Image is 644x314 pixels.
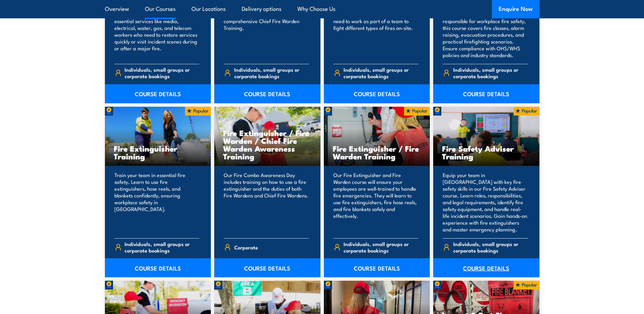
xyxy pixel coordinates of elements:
span: Individuals, small groups or corporate bookings [125,66,199,79]
a: COURSE DETAILS [433,258,539,277]
span: Individuals, small groups or corporate bookings [234,66,309,79]
a: COURSE DETAILS [324,258,430,277]
p: Our Fire Combo Awareness Day includes training on how to use a fire extinguisher and the duties o... [224,172,309,233]
h3: Fire Extinguisher / Fire Warden Training [333,144,421,160]
p: Our Fire Extinguisher and Fire Warden course will ensure your employees are well-trained to handl... [333,172,419,233]
span: Corporate [234,242,258,252]
span: Individuals, small groups or corporate bookings [125,241,199,254]
a: COURSE DETAILS [105,84,211,103]
a: COURSE DETAILS [105,258,211,277]
a: COURSE DETAILS [214,258,320,277]
span: Individuals, small groups or corporate bookings [344,241,418,254]
h3: Fire Extinguisher Training [114,144,202,160]
a: COURSE DETAILS [433,84,539,103]
h3: Fire Safety Adviser Training [442,144,531,160]
span: Individuals, small groups or corporate bookings [344,66,418,79]
span: Individuals, small groups or corporate bookings [453,66,528,79]
span: Individuals, small groups or corporate bookings [453,241,528,254]
a: COURSE DETAILS [214,84,320,103]
p: Equip your team in [GEOGRAPHIC_DATA] with key fire safety skills in our Fire Safety Adviser cours... [443,172,528,233]
p: Train your team in essential fire safety. Learn to use fire extinguishers, hose reels, and blanke... [114,172,200,233]
h3: Fire Extinguisher / Fire Warden / Chief Fire Warden Awareness Training [223,129,312,160]
a: COURSE DETAILS [324,84,430,103]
